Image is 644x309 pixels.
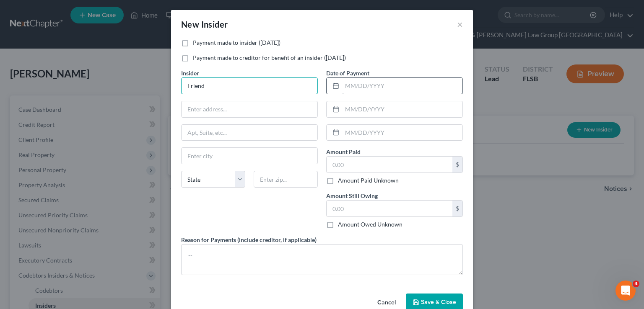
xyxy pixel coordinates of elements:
span: Insider [181,70,199,77]
span: Save & Close [421,299,456,306]
div: $ [452,201,462,216]
span: 4 [633,281,639,287]
input: Enter address... [182,101,317,117]
label: Amount Paid [326,147,361,156]
label: Reason for Payments (include creditor, if applicable) [181,235,317,244]
span: Insider [201,19,228,29]
span: New [181,19,199,29]
input: 0.00 [327,201,452,216]
input: MM/DD/YYYY [342,125,462,141]
input: MM/DD/YYYY [342,78,462,94]
input: MM/DD/YYYY [342,101,462,117]
label: Payment made to creditor for benefit of an insider ([DATE]) [193,54,346,62]
label: Date of Payment [326,69,369,77]
input: Enter zip... [254,171,318,188]
label: Payment made to insider ([DATE]) [193,39,280,47]
label: Amount Owed Unknown [338,220,402,229]
input: 0.00 [327,157,452,173]
label: Amount Paid Unknown [338,176,399,185]
iframe: Intercom live chat [615,281,636,301]
button: × [457,19,463,29]
input: Enter name... [182,78,317,94]
input: Apt, Suite, etc... [182,125,317,141]
div: $ [452,157,462,173]
input: Enter city [182,148,317,164]
label: Amount Still Owing [326,191,378,200]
